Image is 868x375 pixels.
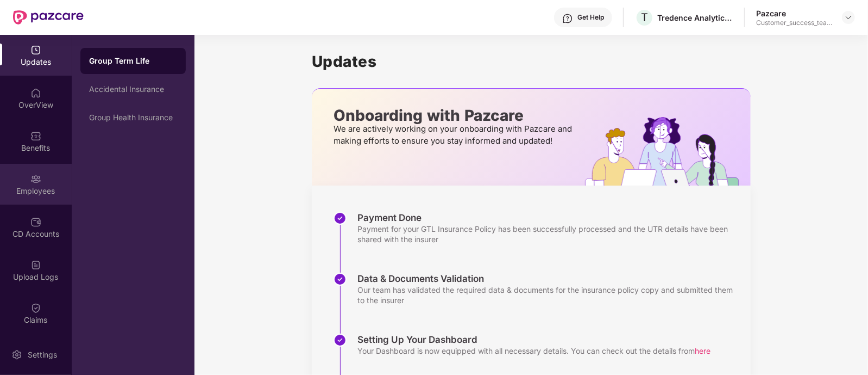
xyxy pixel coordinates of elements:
[334,110,575,120] p: Onboarding with Pazcare
[756,8,832,19] div: Pazcare
[357,273,740,285] div: Data & Documents Validation
[641,11,648,24] span: T
[334,273,347,286] img: svg+xml;base64,PHN2ZyBpZD0iU3RlcC1Eb25lLTMyeDMyIiB4bWxucz0iaHR0cDovL3d3dy53My5vcmcvMjAwMC9zdmciIH...
[357,334,710,346] div: Setting Up Your Dashboard
[30,174,41,185] img: svg+xml;base64,PHN2ZyBpZD0iRW1wbG95ZWVzIiB4bWxucz0iaHR0cDovL3d3dy53My5vcmcvMjAwMC9zdmciIHdpZHRoPS...
[89,85,177,94] div: Accidental Insurance
[756,19,832,27] div: Customer_success_team_lead
[30,260,41,271] img: svg+xml;base64,PHN2ZyBpZD0iVXBsb2FkX0xvZ3MiIGRhdGEtbmFtZT0iVXBsb2FkIExvZ3MiIHhtbG5zPSJodHRwOi8vd3...
[24,349,60,360] div: Settings
[11,349,22,360] img: svg+xml;base64,PHN2ZyBpZD0iU2V0dGluZy0yMHgyMCIgeG1sbnM9Imh0dHA6Ly93d3cudzMub3JnLzIwMDAvc3ZnIiB3aW...
[577,13,604,22] div: Get Help
[334,334,347,347] img: svg+xml;base64,PHN2ZyBpZD0iU3RlcC1Eb25lLTMyeDMyIiB4bWxucz0iaHR0cDovL3d3dy53My5vcmcvMjAwMC9zdmciIH...
[312,52,751,71] h1: Updates
[30,217,41,228] img: svg+xml;base64,PHN2ZyBpZD0iQ0RfQWNjb3VudHMiIGRhdGEtbmFtZT0iQ0QgQWNjb3VudHMiIHhtbG5zPSJodHRwOi8vd3...
[30,45,41,56] img: svg+xml;base64,PHN2ZyBpZD0iVXBkYXRlZCIgeG1sbnM9Imh0dHA6Ly93d3cudzMub3JnLzIwMDAvc3ZnIiB3aWR0aD0iMj...
[334,123,575,147] p: We are actively working on your onboarding with Pazcare and making efforts to ensure you stay inf...
[357,285,740,305] div: Our team has validated the required data & documents for the insurance policy copy and submitted ...
[357,224,740,244] div: Payment for your GTL Insurance Policy has been successfully processed and the UTR details have be...
[357,346,710,356] div: Your Dashboard is now equipped with all necessary details. You can check out the details from
[30,88,41,99] img: svg+xml;base64,PHN2ZyBpZD0iSG9tZSIgeG1sbnM9Imh0dHA6Ly93d3cudzMub3JnLzIwMDAvc3ZnIiB3aWR0aD0iMjAiIG...
[30,303,41,313] img: svg+xml;base64,PHN2ZyBpZD0iQ2xhaW0iIHhtbG5zPSJodHRwOi8vd3d3LnczLm9yZy8yMDAwL3N2ZyIgd2lkdGg9IjIwIi...
[334,212,347,225] img: svg+xml;base64,PHN2ZyBpZD0iU3RlcC1Eb25lLTMyeDMyIiB4bWxucz0iaHR0cDovL3d3dy53My5vcmcvMjAwMC9zdmciIH...
[562,13,573,24] img: svg+xml;base64,PHN2ZyBpZD0iSGVscC0zMngzMiIgeG1sbnM9Imh0dHA6Ly93d3cudzMub3JnLzIwMDAvc3ZnIiB3aWR0aD...
[357,212,740,224] div: Payment Done
[585,117,751,186] img: hrOnboarding
[695,346,710,355] span: here
[89,113,177,122] div: Group Health Insurance
[657,13,733,23] div: Tredence Analytics Solutions Private Limited
[30,131,41,142] img: svg+xml;base64,PHN2ZyBpZD0iQmVuZWZpdHMiIHhtbG5zPSJodHRwOi8vd3d3LnczLm9yZy8yMDAwL3N2ZyIgd2lkdGg9Ij...
[844,13,853,22] img: svg+xml;base64,PHN2ZyBpZD0iRHJvcGRvd24tMzJ4MzIiIHhtbG5zPSJodHRwOi8vd3d3LnczLm9yZy8yMDAwL3N2ZyIgd2...
[13,10,84,24] img: New Pazcare Logo
[89,56,177,66] div: Group Term Life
